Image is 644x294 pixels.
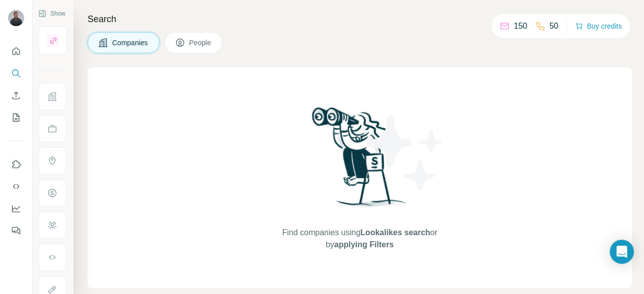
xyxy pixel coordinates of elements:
[8,10,24,26] img: Avatar
[8,155,24,173] button: Use Surfe on LinkedIn
[610,240,634,264] div: Open Intercom Messenger
[8,64,24,82] button: Search
[307,105,412,217] img: Surfe Illustration - Woman searching with binoculars
[8,86,24,105] button: Enrich CSV
[575,19,622,33] button: Buy credits
[189,38,212,48] span: People
[88,12,632,26] h4: Search
[514,20,527,32] p: 150
[360,108,450,198] img: Surfe Illustration - Stars
[31,6,72,21] button: Show
[112,38,149,48] span: Companies
[360,228,430,237] span: Lookalikes search
[8,109,24,127] button: My lists
[8,42,24,60] button: Quick start
[8,177,24,195] button: Use Surfe API
[549,20,558,32] p: 50
[8,222,24,240] button: Feedback
[8,200,24,218] button: Dashboard
[279,227,440,251] span: Find companies using or by
[334,240,393,249] span: applying Filters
